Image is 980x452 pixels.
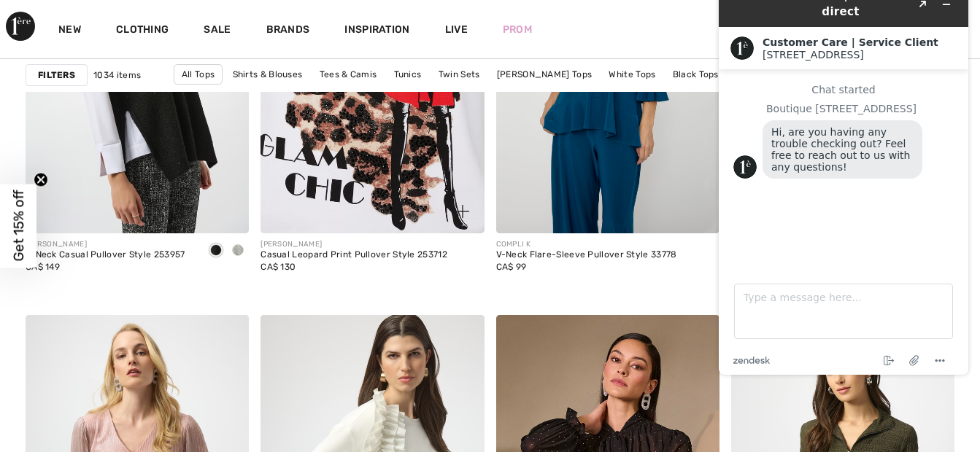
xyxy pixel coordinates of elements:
[445,22,468,37] a: Live
[601,65,663,84] a: White Tops
[204,23,231,39] a: Sale
[490,65,599,84] a: [PERSON_NAME] Tops
[116,23,169,39] a: Clothing
[227,239,249,263] div: Grey 163
[225,65,310,84] a: Shirts & Blouses
[266,23,310,39] a: Brands
[261,250,447,260] div: Casual Leopard Print Pullover Style 253712
[58,23,81,39] a: New
[93,69,141,82] span: 1034 items
[456,205,469,218] img: plus_v2.svg
[431,65,487,84] a: Twin Sets
[496,250,677,260] div: V-Neck Flare-Sleeve Pullover Style 33778
[32,10,62,23] span: Chat
[496,262,527,272] span: CA$ 99
[6,12,35,41] img: 1ère Avenue
[503,22,532,37] a: Prom
[261,262,296,272] span: CA$ 130
[26,262,60,272] span: CA$ 149
[38,69,75,82] strong: Filters
[205,239,227,263] div: Black
[496,239,677,250] div: COMPLI K
[344,23,409,39] span: Inspiration
[261,239,447,250] div: [PERSON_NAME]
[174,64,223,85] a: All Tops
[665,65,726,84] a: Black Tops
[26,250,185,260] div: V-Neck Casual Pullover Style 253957
[387,65,429,84] a: Tunics
[26,239,185,250] div: [PERSON_NAME]
[312,65,385,84] a: Tees & Camis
